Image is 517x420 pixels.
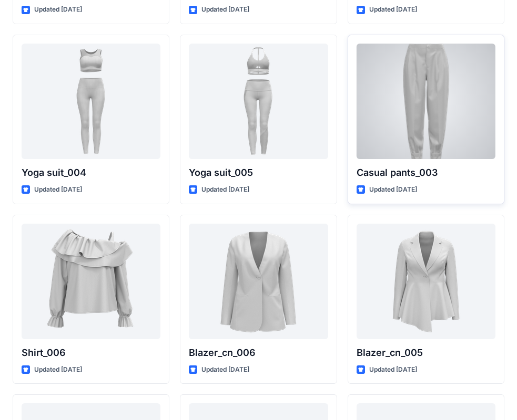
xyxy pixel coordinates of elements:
a: Blazer_cn_006 [189,224,328,339]
p: Updated [DATE] [34,4,82,15]
p: Updated [DATE] [34,184,82,195]
a: Yoga suit_005 [189,44,328,159]
p: Updated [DATE] [201,364,249,375]
a: Shirt_006 [22,224,160,339]
p: Blazer_cn_006 [189,345,328,360]
p: Updated [DATE] [201,184,249,195]
p: Casual pants_003 [357,165,495,180]
p: Yoga suit_004 [22,165,160,180]
p: Updated [DATE] [34,364,82,375]
a: Blazer_cn_005 [357,224,495,339]
p: Yoga suit_005 [189,165,328,180]
p: Shirt_006 [22,345,160,360]
p: Updated [DATE] [369,4,417,15]
p: Updated [DATE] [201,4,249,15]
p: Blazer_cn_005 [357,345,495,360]
p: Updated [DATE] [369,184,417,195]
a: Yoga suit_004 [22,44,160,159]
p: Updated [DATE] [369,364,417,375]
a: Casual pants_003 [357,44,495,159]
